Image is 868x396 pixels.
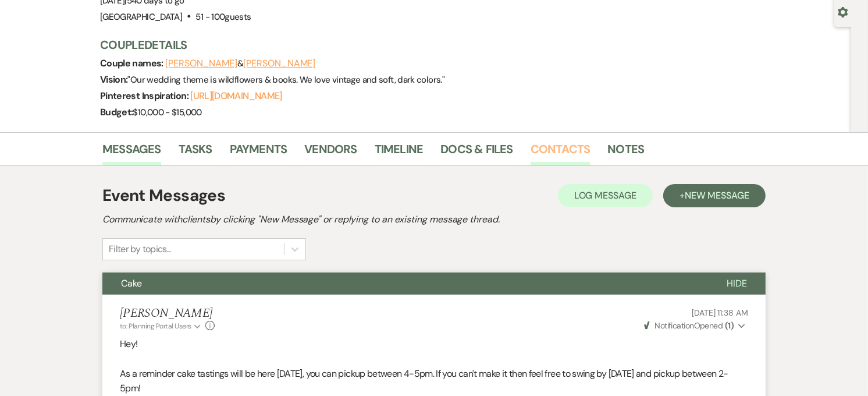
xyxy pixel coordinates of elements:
[304,140,357,165] a: Vendors
[120,321,202,331] button: to: Planning Portal Users
[128,74,445,86] span: " Our wedding theme is wildflowers & books. We love vintage and soft, dark colors. "
[574,189,636,201] span: Log Message
[109,242,171,256] div: Filter by topics...
[120,337,748,352] p: Hey!
[179,140,212,165] a: Tasks
[725,320,734,331] strong: ( 1 )
[133,107,202,118] span: $10,000 - $15,000
[165,58,315,69] span: &
[685,189,749,201] span: New Message
[642,320,748,332] button: NotificationOpened (1)
[558,184,653,207] button: Log Message
[100,73,128,86] span: Vision:
[644,320,734,331] span: Opened
[727,277,747,289] span: Hide
[102,273,708,295] button: Cake
[440,140,513,165] a: Docs & Files
[120,321,191,331] span: to: Planning Portal Users
[375,140,424,165] a: Timeline
[100,11,182,23] span: [GEOGRAPHIC_DATA]
[102,183,225,208] h1: Event Messages
[708,273,766,295] button: Hide
[120,306,215,321] h5: [PERSON_NAME]
[100,106,133,118] span: Budget:
[102,213,766,227] h2: Communicate with clients by clicking "New Message" or replying to an existing message thread.
[243,59,315,68] button: [PERSON_NAME]
[165,59,237,68] button: [PERSON_NAME]
[663,184,766,207] button: +New Message
[838,6,848,17] button: Open lead details
[102,140,161,165] a: Messages
[190,90,282,102] a: [URL][DOMAIN_NAME]
[607,140,644,165] a: Notes
[692,307,748,318] span: [DATE] 11:38 AM
[100,57,165,69] span: Couple names:
[654,320,693,331] span: Notification
[230,140,287,165] a: Payments
[121,277,142,289] span: Cake
[120,366,748,396] p: As a reminder cake tastings will be here [DATE], you can pickup between 4-5pm. If you can't make ...
[100,37,752,53] h3: Couple Details
[196,11,251,23] span: 51 - 100 guests
[531,140,590,165] a: Contacts
[100,90,190,102] span: Pinterest Inspiration:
